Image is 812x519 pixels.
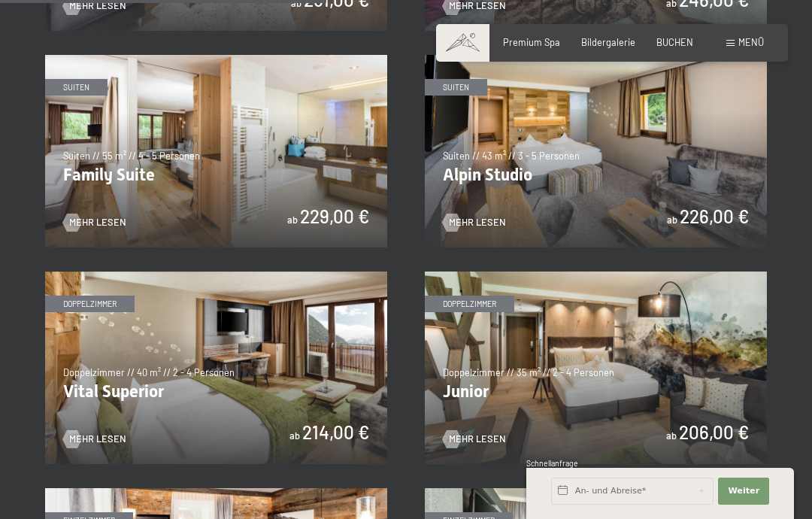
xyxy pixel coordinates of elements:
[738,36,764,48] span: Menü
[656,36,693,48] a: BUCHEN
[443,432,506,446] a: Mehr Lesen
[45,55,387,62] a: Family Suite
[425,55,767,62] a: Alpin Studio
[45,272,387,464] img: Vital Superior
[45,55,387,247] img: Family Suite
[449,216,506,229] span: Mehr Lesen
[503,36,560,48] a: Premium Spa
[69,216,126,229] span: Mehr Lesen
[581,36,635,48] a: Bildergalerie
[718,478,769,505] button: Weiter
[63,216,126,229] a: Mehr Lesen
[443,216,506,229] a: Mehr Lesen
[425,55,767,247] img: Alpin Studio
[45,272,387,279] a: Vital Superior
[526,459,578,468] span: Schnellanfrage
[425,272,767,279] a: Junior
[45,488,387,496] a: Single Alpin
[425,488,767,496] a: Single Superior
[425,272,767,464] img: Junior
[728,485,759,497] span: Weiter
[63,432,126,446] a: Mehr Lesen
[69,432,126,446] span: Mehr Lesen
[449,432,506,446] span: Mehr Lesen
